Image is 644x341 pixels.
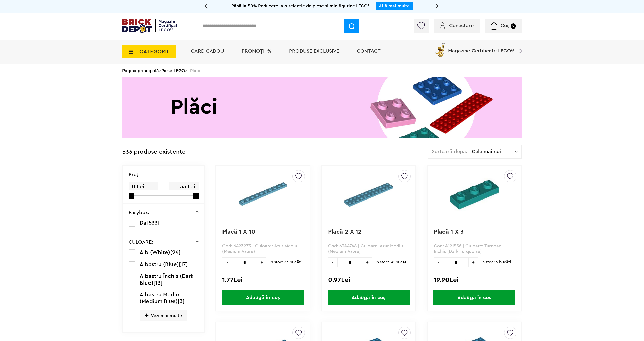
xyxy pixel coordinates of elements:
[222,243,303,254] p: Cod: 6423273 | Culoare: Azur Mediu (Medium Azure)
[337,170,400,219] img: Placă 2 X 12
[122,77,522,138] img: Placi
[448,42,514,53] span: Magazine Certificate LEGO®
[440,23,474,28] a: Conectare
[222,257,232,267] span: -
[379,4,410,8] a: Află mai multe
[501,23,509,28] span: Coș
[129,182,158,192] span: 0 Lei
[169,182,198,192] span: 55 Lei
[242,49,271,54] a: PROMOȚII %
[129,172,138,177] p: Preţ
[122,145,186,159] div: 533 produse existente
[239,170,287,218] img: Placă 1 X 10
[443,170,506,219] img: Placă 1 X 3
[376,257,407,267] span: În stoc: 38 bucăţi
[153,280,163,286] span: [13]
[322,290,415,305] a: Adaugă în coș
[129,240,153,245] p: CULOARE:
[469,257,478,267] span: +
[432,149,467,154] span: Sortează după:
[140,220,146,226] span: Da
[222,290,304,305] span: Adaugă în coș
[328,290,409,305] span: Adaugă în coș
[328,257,337,267] span: -
[146,220,160,226] span: [533]
[289,49,339,54] a: Produse exclusive
[170,250,181,255] span: [24]
[363,257,372,267] span: +
[231,4,369,8] span: Până la 50% Reducere la o selecție de piese și minifigurine LEGO!
[139,49,168,54] span: CATEGORII
[270,257,302,267] span: În stoc: 33 bucăţi
[257,257,266,267] span: +
[472,149,515,154] span: Cele mai noi
[357,49,381,54] a: Contact
[434,257,443,267] span: -
[328,277,409,283] div: 0.97Lei
[140,250,170,255] span: Alb (White)
[434,229,464,235] a: Placă 1 X 3
[514,42,522,47] a: Magazine Certificate LEGO®
[328,243,409,254] p: Cod: 6344748 | Culoare: Azur Mediu (Medium Azure)
[140,273,194,286] span: Albastru Închis (Dark Blue)
[191,49,224,54] a: Card Cadou
[161,68,185,73] a: Piese LEGO
[140,310,187,321] span: Vezi mai multe
[481,257,511,267] span: În stoc: 5 bucăţi
[328,229,362,235] a: Placă 2 X 12
[434,243,515,254] p: Cod: 4121556 | Culoare: Turcoaz Închis (Dark Turquoise)
[140,262,179,267] span: Albastru (Blue)
[122,68,159,73] a: Pagina principală
[433,290,515,305] span: Adaugă în coș
[222,229,255,235] a: Placă 1 X 10
[511,23,516,29] small: 9
[129,210,150,215] p: Easybox:
[140,292,179,304] span: Albastru Mediu (Medium Blue)
[179,262,188,267] span: [17]
[216,290,310,305] a: Adaugă în coș
[222,277,303,283] div: 1.77Lei
[449,23,474,28] span: Conectare
[434,277,515,283] div: 19.90Lei
[428,290,521,305] a: Adaugă în coș
[122,64,522,77] div: > > Placi
[178,299,185,304] span: [3]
